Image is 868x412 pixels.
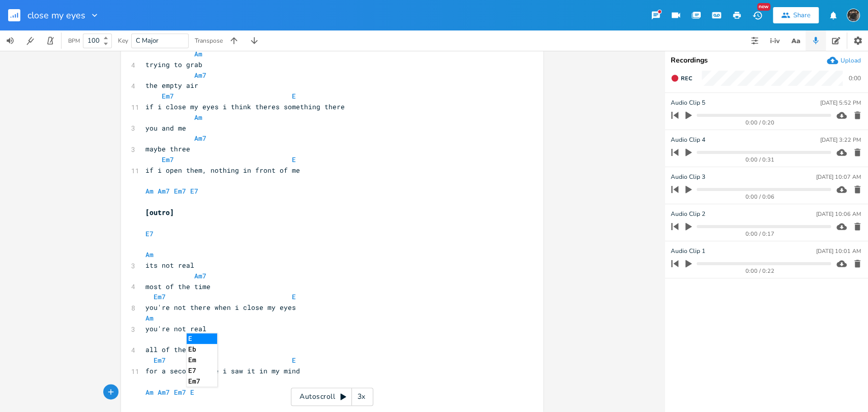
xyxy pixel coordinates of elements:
span: you're not there when i close my eyes [145,303,296,312]
div: 0:00 / 0:22 [689,268,831,274]
span: Em7 [174,388,186,397]
li: Em7 [187,376,217,387]
span: Em7 [162,155,174,164]
span: E [292,155,296,164]
span: C Major [136,36,159,45]
span: maybe three [145,144,190,153]
button: Upload [827,55,861,66]
li: Em [187,355,217,365]
span: Am7 [194,134,206,143]
span: Audio Clip 3 [671,172,705,182]
span: most of the time [145,282,211,291]
span: if i open them, nothing in front of me [145,166,300,175]
span: E7 [190,186,198,196]
span: the empty air [145,81,198,90]
span: Em7 [154,292,166,301]
span: Em7 [162,91,174,101]
div: BPM [68,38,80,44]
div: Upload [841,56,861,65]
span: Am [194,49,202,58]
button: New [747,6,767,24]
span: E7 [145,229,154,238]
div: [DATE] 10:07 AM [816,174,861,180]
li: E7 [187,365,217,376]
div: 0:00 / 0:20 [689,120,831,125]
div: Share [793,11,811,20]
span: Am [145,250,154,259]
div: 0:00 / 0:17 [689,231,831,237]
span: its not real [145,261,194,270]
span: all of the time [145,345,206,354]
span: E [292,356,296,365]
button: Rec [667,70,696,86]
div: Transpose [195,38,223,44]
span: Audio Clip 2 [671,209,705,219]
span: Am [194,113,202,122]
span: Am [145,388,154,397]
span: Em7 [154,356,166,365]
span: Am [145,313,154,323]
div: [DATE] 5:52 PM [820,100,861,106]
li: Eb [187,344,217,355]
span: Audio Clip 5 [671,98,705,108]
span: Em7 [174,186,186,196]
span: close my eyes [27,11,85,20]
div: [DATE] 10:01 AM [816,248,861,254]
span: Am7 [158,388,170,397]
div: 0:00 / 0:06 [689,194,831,200]
span: Am [145,186,154,196]
img: August Tyler Gallant [847,9,860,22]
span: Am7 [194,271,206,280]
span: Audio Clip 1 [671,246,705,256]
span: E [292,292,296,301]
span: E [190,388,194,397]
span: Am7 [158,186,170,196]
div: Key [118,38,128,44]
span: Audio Clip 4 [671,135,705,145]
span: you're not real [145,324,206,333]
button: Share [773,7,819,23]
span: E [292,91,296,101]
div: [DATE] 10:06 AM [816,211,861,217]
div: [DATE] 3:22 PM [820,137,861,143]
span: if i close my eyes i think theres something there [145,102,345,111]
div: 3x [352,388,370,406]
span: you and me [145,123,186,133]
span: [outro] [145,208,174,217]
li: E [187,333,217,344]
span: trying to grab [145,60,202,69]
span: Am7 [194,71,206,80]
div: Recordings [671,57,862,64]
div: 0:00 / 0:31 [689,157,831,163]
span: for a second there i saw it in my mind [145,366,300,375]
div: 0:00 [849,75,861,81]
span: Rec [681,75,692,82]
div: Autoscroll [291,388,373,406]
div: New [757,3,770,11]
